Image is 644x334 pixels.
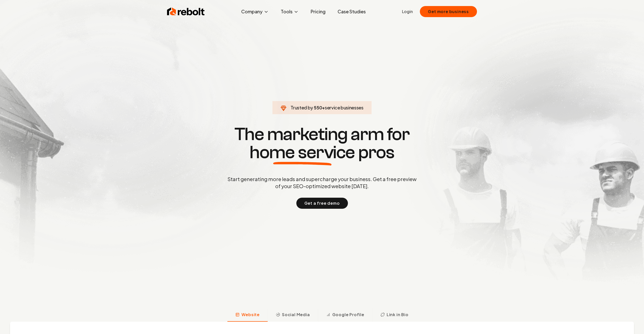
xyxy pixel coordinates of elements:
[268,309,318,322] button: Social Media
[201,125,443,161] h1: The marketing arm for pros
[334,7,370,17] a: Case Studies
[296,198,348,209] button: Get a free demo
[237,7,273,17] button: Company
[314,104,322,111] span: 550
[167,7,205,17] img: Rebolt Logo
[277,7,303,17] button: Tools
[322,105,325,110] span: +
[387,312,409,318] span: Link in Bio
[332,312,364,318] span: Google Profile
[372,309,417,322] button: Link in Bio
[325,105,364,110] span: service businesses
[402,9,413,15] a: Login
[250,143,355,161] span: home service
[226,176,418,190] p: Start generating more leads and supercharge your business. Get a free preview of your SEO-optimiz...
[307,7,330,17] a: Pricing
[318,309,372,322] button: Google Profile
[282,312,310,318] span: Social Media
[291,105,313,110] span: Trusted by
[242,312,260,318] span: Website
[227,309,268,322] button: Website
[420,6,477,17] button: Get more business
